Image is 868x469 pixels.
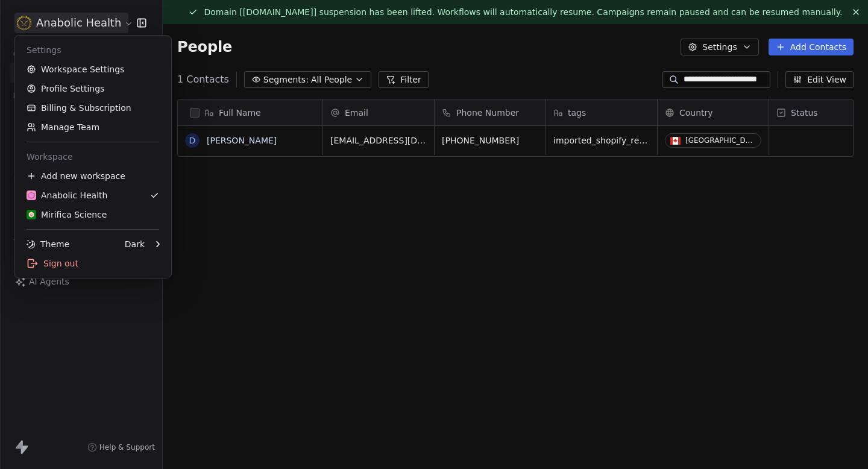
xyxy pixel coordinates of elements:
[19,118,166,137] a: Manage Team
[27,210,36,219] img: MIRIFICA%20science_logo_icon-big.png
[27,190,36,200] img: Anabolic-Health-Icon-192.png
[19,40,166,60] div: Settings
[27,209,107,221] div: Mirifica Science
[19,98,166,118] a: Billing & Subscription
[125,238,145,250] div: Dark
[27,189,107,201] div: Anabolic Health
[27,238,69,250] div: Theme
[19,166,166,186] div: Add new workspace
[19,254,166,273] div: Sign out
[19,79,166,98] a: Profile Settings
[19,147,166,166] div: Workspace
[19,60,166,79] a: Workspace Settings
